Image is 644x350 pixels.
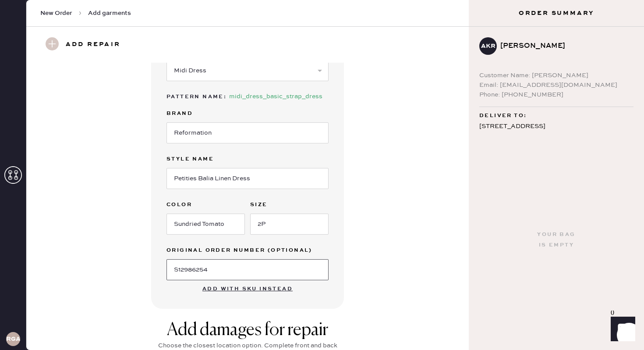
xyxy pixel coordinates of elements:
input: Brand name [166,122,329,143]
input: e.g. 30R [250,214,329,235]
span: Deliver to: [479,111,527,121]
label: Original Order Number (Optional) [166,245,329,256]
input: e.g. 1020304 [166,259,329,280]
div: [PERSON_NAME] [500,41,626,51]
button: Add with SKU instead [197,280,298,298]
input: e.g. Navy [166,214,245,235]
label: Brand [166,108,329,119]
div: Phone: [PHONE_NUMBER] [479,90,633,100]
iframe: Front Chat [602,311,640,348]
label: Size [250,200,329,210]
div: [STREET_ADDRESS] APT 618 [US_STATE] , DC 20009 [479,121,633,154]
div: Add damages for repair [156,320,340,341]
div: midi_dress_basic_strap_dress [229,92,322,102]
input: e.g. Daisy 2 Pocket [166,168,329,189]
h3: Add repair [66,37,120,52]
div: Pattern Name : [166,92,226,102]
label: Style name [166,154,329,164]
span: New Order [40,9,72,18]
div: Customer Name: [PERSON_NAME] [479,71,633,80]
label: Color [166,200,245,210]
h3: AKR [481,43,495,49]
h3: Order Summary [469,9,644,18]
h3: RGA [6,336,20,342]
span: Add garments [88,9,131,18]
div: Your bag is empty [537,229,575,250]
div: Email: [EMAIL_ADDRESS][DOMAIN_NAME] [479,80,633,90]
